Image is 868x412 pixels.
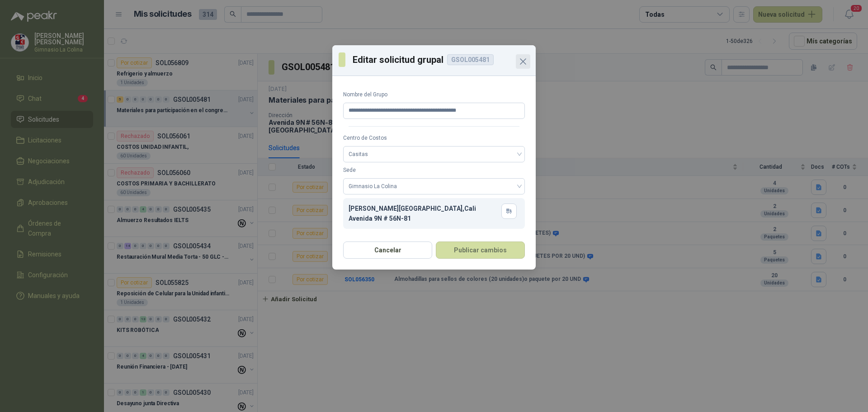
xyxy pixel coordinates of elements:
span: Gimnasio La Colina [349,180,519,193]
p: Editar solicitud grupal [353,53,529,66]
div: GSOL005481 [447,54,494,65]
button: Cancelar [343,242,432,259]
label: Nombre del Grupo [343,90,525,99]
span: Casitas [349,147,519,161]
label: Sede [343,166,525,175]
button: Close [516,54,530,69]
label: Centro de Costos [343,134,525,142]
button: Publicar cambios [436,242,525,259]
div: [PERSON_NAME][GEOGRAPHIC_DATA] , Cali Avenida 9N # 56N-81 [349,204,501,223]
